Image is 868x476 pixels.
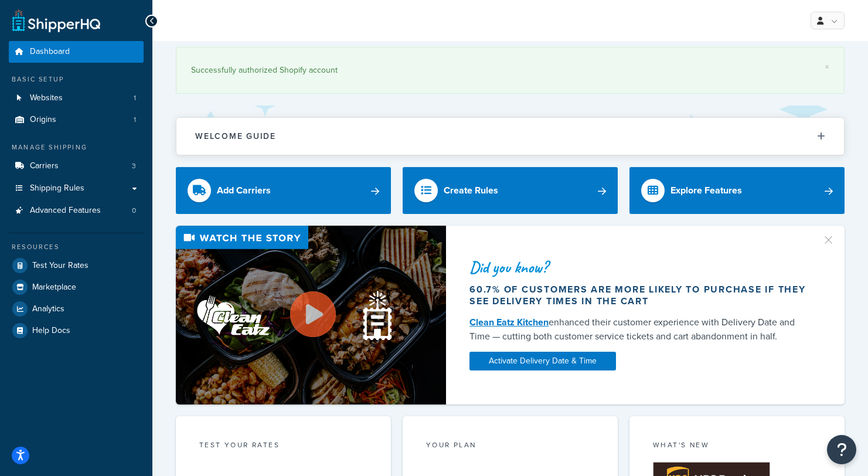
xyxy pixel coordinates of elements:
[32,326,70,336] span: Help Docs
[9,155,144,177] a: Carriers3
[30,161,59,171] span: Carriers
[32,304,64,314] span: Analytics
[629,167,845,214] a: Explore Features
[9,200,144,222] a: Advanced Features0
[9,109,144,131] a: Origins1
[9,277,144,298] a: Marketplace
[9,74,144,84] div: Basic Setup
[176,167,391,214] a: Add Carriers
[9,87,144,109] a: Websites1
[9,320,144,341] a: Help Docs
[426,440,594,453] div: Your Plan
[9,298,144,319] a: Analytics
[9,87,144,109] li: Websites
[469,315,816,344] div: enhanced their customer experience with Delivery Date and Time — cutting both customer service ti...
[30,115,56,125] span: Origins
[9,178,144,199] a: Shipping Rules
[217,182,271,199] div: Add Carriers
[9,155,144,177] li: Carriers
[825,62,829,72] a: ×
[653,440,821,453] div: What's New
[134,115,136,125] span: 1
[9,142,144,152] div: Manage Shipping
[469,284,816,307] div: 60.7% of customers are more likely to purchase if they see delivery times in the cart
[134,93,136,103] span: 1
[469,352,616,370] a: Activate Delivery Date & Time
[469,315,549,329] a: Clean Eatz Kitchen
[9,41,144,63] a: Dashboard
[670,182,742,199] div: Explore Features
[199,440,367,453] div: Test your rates
[9,242,144,252] div: Resources
[30,206,101,216] span: Advanced Features
[176,118,844,155] button: Welcome Guide
[403,167,618,214] a: Create Rules
[30,47,70,57] span: Dashboard
[195,132,276,141] h2: Welcome Guide
[827,435,856,464] button: Open Resource Center
[30,93,63,103] span: Websites
[469,259,816,276] div: Did you know?
[444,182,498,199] div: Create Rules
[132,206,136,216] span: 0
[9,255,144,276] a: Test Your Rates
[32,261,88,271] span: Test Your Rates
[30,183,84,193] span: Shipping Rules
[176,226,446,404] img: Video thumbnail
[132,161,136,171] span: 3
[9,109,144,131] li: Origins
[32,283,76,293] span: Marketplace
[191,62,829,79] div: Successfully authorized Shopify account
[9,200,144,222] li: Advanced Features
